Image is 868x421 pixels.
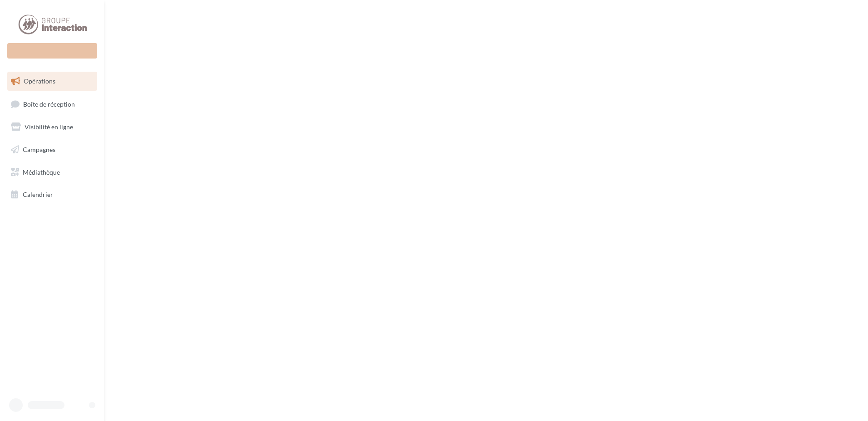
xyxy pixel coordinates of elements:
[23,191,53,198] span: Calendrier
[5,117,99,137] a: Visibilité en ligne
[23,100,75,108] span: Boîte de réception
[5,72,99,91] a: Opérations
[7,43,97,59] div: Nouvelle campagne
[5,163,99,182] a: Médiathèque
[23,168,60,176] span: Médiathèque
[5,185,99,204] a: Calendrier
[24,77,55,85] span: Opérations
[23,146,55,153] span: Campagnes
[5,94,99,114] a: Boîte de réception
[5,140,99,159] a: Campagnes
[25,123,73,131] span: Visibilité en ligne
